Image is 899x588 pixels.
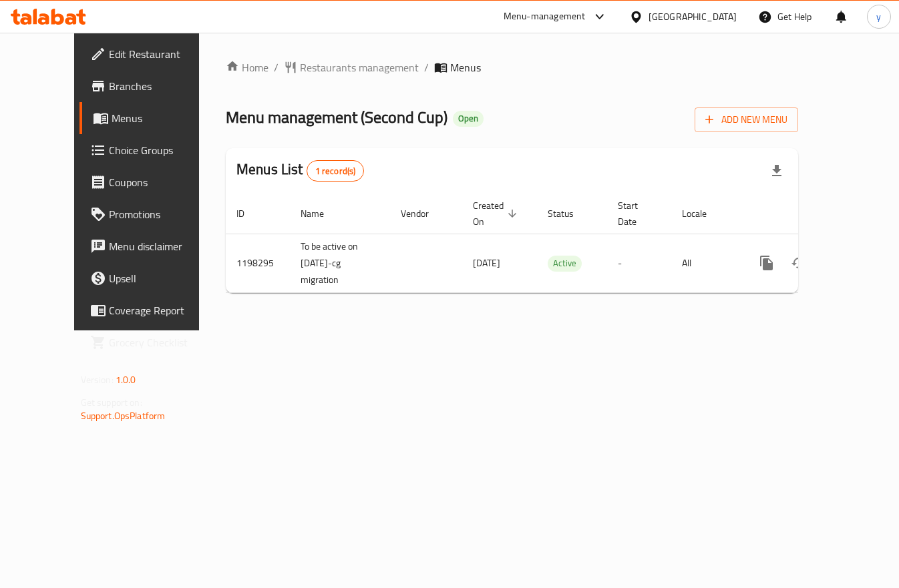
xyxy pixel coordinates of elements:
td: To be active on [DATE]-cg migration [290,234,390,292]
span: Menu disclaimer [109,238,214,254]
nav: breadcrumb [226,59,798,75]
span: Restaurants management [300,59,419,75]
div: Total records count [307,160,365,182]
span: Menus [112,110,214,126]
span: Active [548,256,582,271]
th: Actions [740,194,890,234]
span: [DATE] [473,254,500,272]
span: Version: [81,371,114,388]
a: Promotions [79,198,224,230]
span: 1.0.0 [116,371,136,388]
a: Branches [79,70,224,102]
a: Grocery Checklist [79,326,224,358]
div: [GEOGRAPHIC_DATA] [649,9,737,24]
span: Created On [473,198,521,230]
span: Status [548,206,591,222]
span: Vendor [401,206,446,222]
span: Name [301,206,341,222]
h2: Menus List [236,160,364,182]
a: Menu disclaimer [79,230,224,262]
td: 1198295 [226,234,290,292]
span: Choice Groups [109,142,214,158]
span: Edit Restaurant [109,46,214,62]
li: / [424,59,429,75]
table: enhanced table [226,194,890,293]
button: Change Status [783,247,815,279]
li: / [274,59,279,75]
span: Branches [109,78,214,94]
span: Coverage Report [109,302,214,318]
span: Menus [450,59,481,75]
a: Home [226,59,268,75]
span: Upsell [109,270,214,286]
span: Get support on: [81,394,142,411]
span: Add New Menu [705,111,787,128]
span: 1 record(s) [307,165,364,178]
span: Locale [682,206,724,222]
a: Coverage Report [79,294,224,326]
button: more [751,247,783,279]
div: Export file [761,155,793,187]
a: Restaurants management [284,59,419,75]
span: Menu management ( Second Cup ) [226,102,447,132]
span: Coupons [109,174,214,190]
span: ID [236,206,262,222]
span: y [876,9,881,24]
span: Open [453,113,484,124]
a: Upsell [79,262,224,294]
div: Menu-management [504,9,586,25]
a: Edit Restaurant [79,38,224,70]
span: Start Date [618,198,655,230]
a: Choice Groups [79,134,224,166]
a: Menus [79,102,224,134]
a: Coupons [79,166,224,198]
a: Support.OpsPlatform [81,407,166,424]
button: Add New Menu [695,107,798,132]
td: All [671,234,740,292]
div: Open [453,111,484,127]
span: Grocery Checklist [109,334,214,350]
td: - [607,234,671,292]
span: Promotions [109,206,214,222]
div: Active [548,256,582,272]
